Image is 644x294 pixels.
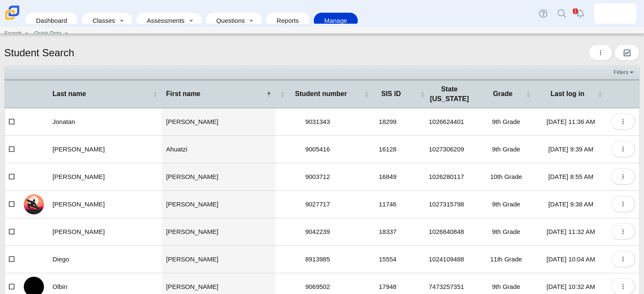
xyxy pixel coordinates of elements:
td: [DATE] 10:04 AM [535,246,607,273]
td: [PERSON_NAME] [162,163,275,191]
a: Toggle expanded [116,13,128,28]
img: angie.aldanamartin.DlMsvz [24,167,44,187]
td: 9th Grade [477,191,535,218]
td: 18299 [360,108,416,136]
td: [DATE] 11:36 AM [535,108,607,136]
td: 9th Grade [477,108,535,136]
td: 8913985 [276,246,360,273]
span: State ID : Activate to sort [420,90,424,99]
img: kyle.motszko.nT3P0B [608,7,622,20]
img: rodolfo.aldape.BHnP7j [24,194,44,214]
td: 11746 [360,191,416,218]
span: Last name [53,89,151,99]
button: More options [589,44,613,61]
a: Reports [270,13,305,28]
a: Carmen School of Science & Technology [3,16,21,23]
td: [PERSON_NAME] [48,218,162,246]
span: Last log in [539,89,596,99]
td: [DATE] 9:39 AM [535,136,607,163]
a: Search [1,27,22,40]
a: Classes [86,13,116,28]
td: [PERSON_NAME] [162,246,275,273]
img: jonatan.abarcagarc.8YrqGG [24,112,44,132]
td: 1026840848 [416,218,477,246]
td: [DATE] 9:38 AM [535,191,607,218]
td: 9th Grade [477,218,535,246]
button: More options [611,223,635,240]
td: 9042239 [276,218,360,246]
a: Toggle expanded [185,13,197,28]
span: First name [166,89,264,99]
td: 9027717 [276,191,360,218]
span: Grade [481,89,524,99]
td: 9031343 [276,108,360,136]
td: 15554 [360,246,416,273]
img: david.ahuatzi.xdQfdX [24,139,44,159]
td: 16849 [360,163,416,191]
td: 9th Grade [477,136,535,163]
a: Quick Data [31,27,62,40]
span: SIS ID : Activate to sort [364,90,369,99]
td: Ahuatzi [162,136,275,163]
span: Student number [287,89,356,99]
a: Dashboard [30,13,73,28]
td: 16128 [360,136,416,163]
td: 18337 [360,218,416,246]
a: kyle.motszko.nT3P0B [594,3,636,24]
img: diego.altamirano-n.YI2CJw [24,249,44,269]
button: More options [611,113,635,130]
td: [PERSON_NAME] [162,191,275,218]
a: Toggle expanded [22,27,31,40]
td: 1026280117 [416,163,477,191]
h1: Student Search [4,46,74,60]
button: More options [611,196,635,212]
td: 9005416 [276,136,360,163]
td: Diego [48,246,162,273]
a: Filters [611,68,637,77]
td: 1027306209 [416,136,477,163]
td: [PERSON_NAME] [162,218,275,246]
span: First name : Activate to invert sorting [266,90,271,99]
img: Carmen School of Science & Technology [3,4,21,22]
a: Manage [318,13,354,28]
a: Alerts [571,4,590,23]
span: State [US_STATE] [426,85,473,104]
a: Assessments [141,13,185,28]
span: Student number : Activate to sort [280,90,285,99]
button: More options [611,141,635,157]
td: 11th Grade [477,246,535,273]
td: 9003712 [276,163,360,191]
a: Toggle expanded [62,27,71,40]
td: Jonatan [48,108,162,136]
td: 1027315798 [416,191,477,218]
button: More options [611,251,635,267]
span: SIS ID [371,89,412,99]
td: [PERSON_NAME] [162,108,275,136]
td: 1024109488 [416,246,477,273]
td: [DATE] 8:55 AM [535,163,607,191]
td: [PERSON_NAME] [48,191,162,218]
span: Last log in : Activate to sort [597,90,603,99]
img: najma.ali.pvG3ew [24,222,44,242]
button: More options [611,168,635,185]
span: Last name : Activate to sort [152,90,158,99]
td: 10th Grade [477,163,535,191]
td: 1026624401 [416,108,477,136]
span: Grade : Activate to sort [525,90,531,99]
td: [PERSON_NAME] [48,163,162,191]
a: Toggle expanded [246,13,257,28]
td: [DATE] 11:32 AM [535,218,607,246]
td: [PERSON_NAME] [48,136,162,163]
a: Questions [210,13,246,28]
